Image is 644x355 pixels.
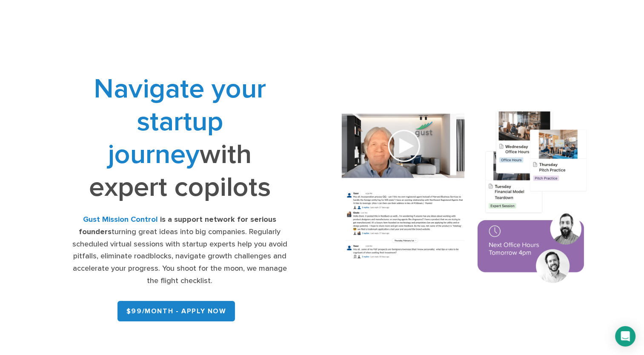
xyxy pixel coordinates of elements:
[117,301,235,321] a: $99/month - APPLY NOW
[71,214,289,287] div: turning great ideas into big companies. Regularly scheduled virtual sessions with startup experts...
[83,215,158,224] strong: Gust Mission Control
[615,326,635,346] div: Open Intercom Messenger
[71,72,289,203] h1: with expert copilots
[79,215,276,236] strong: is a support network for serious founders
[94,72,266,171] span: Navigate your startup journey
[329,101,601,295] img: Composition of calendar events, a video call presentation, and chat rooms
